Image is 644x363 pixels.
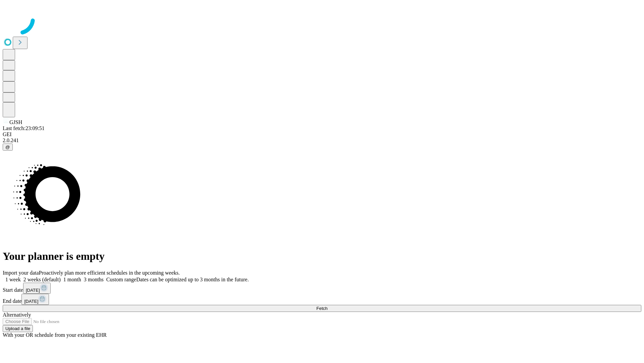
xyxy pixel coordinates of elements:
[21,294,49,305] button: [DATE]
[3,250,641,263] h1: Your planner is empty
[3,131,641,137] div: GEI
[23,283,51,294] button: [DATE]
[106,277,136,282] span: Custom range
[316,306,327,311] span: Fetch
[63,277,81,282] span: 1 month
[3,294,641,305] div: End date
[3,125,45,131] span: Last fetch: 23:09:51
[3,144,13,151] button: @
[39,270,180,276] span: Proactively plan more efficient schedules in the upcoming weeks.
[3,325,33,332] button: Upload a file
[3,270,39,276] span: Import your data
[23,277,61,282] span: 2 weeks (default)
[9,119,22,125] span: GJSH
[3,283,641,294] div: Start date
[3,305,641,312] button: Fetch
[26,288,40,293] span: [DATE]
[84,277,104,282] span: 3 months
[3,332,107,338] span: With your OR schedule from your existing EHR
[3,312,31,318] span: Alternatively
[5,145,10,150] span: @
[5,277,21,282] span: 1 week
[136,277,249,282] span: Dates can be optimized up to 3 months in the future.
[24,299,38,304] span: [DATE]
[3,137,641,144] div: 2.0.241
